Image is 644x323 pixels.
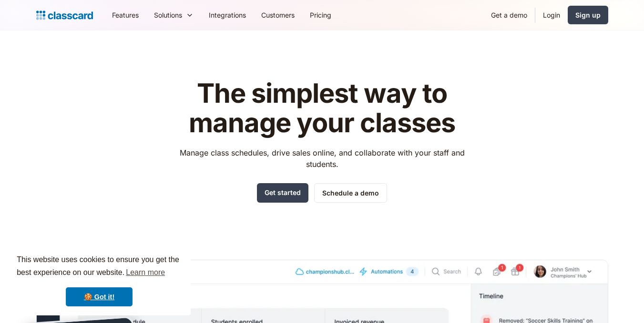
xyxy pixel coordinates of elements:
a: Login [535,4,568,26]
a: dismiss cookie message [66,287,133,306]
div: Solutions [146,4,201,26]
p: Manage class schedules, drive sales online, and collaborate with your staff and students. [171,147,473,170]
div: Sign up [575,10,601,20]
a: Pricing [302,4,339,26]
a: home [36,9,93,22]
a: Schedule a demo [314,183,387,203]
div: cookieconsent [8,245,191,315]
a: Customers [254,4,302,26]
a: Sign up [568,6,608,24]
a: Get a demo [483,4,535,26]
div: Solutions [154,10,182,20]
a: Get started [257,183,308,203]
h1: The simplest way to manage your classes [171,79,473,137]
a: Integrations [201,4,254,26]
a: Features [104,4,146,26]
a: learn more about cookies [124,265,166,280]
span: This website uses cookies to ensure you get the best experience on our website. [17,254,182,280]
